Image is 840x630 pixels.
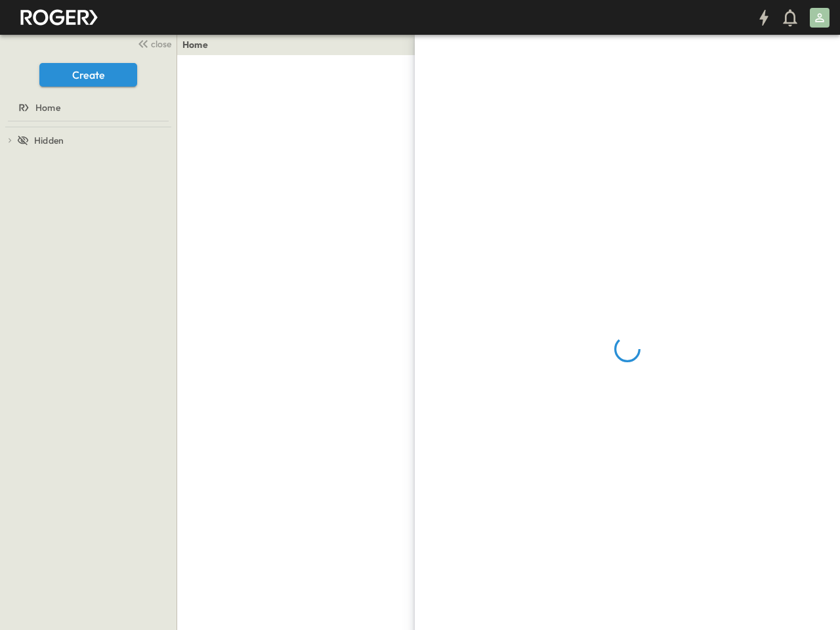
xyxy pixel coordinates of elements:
[35,101,60,114] span: Home
[182,38,208,51] a: Home
[151,37,171,51] span: close
[182,38,216,51] nav: breadcrumbs
[39,63,137,87] button: Create
[34,134,64,147] span: Hidden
